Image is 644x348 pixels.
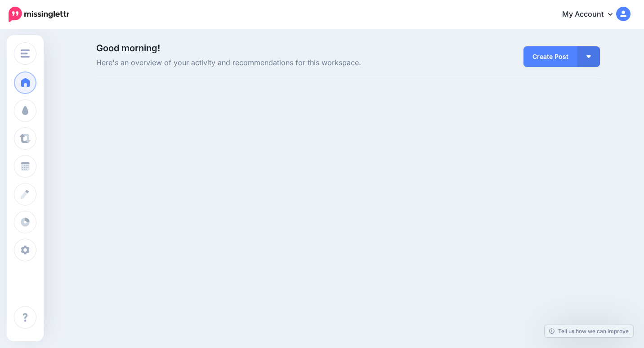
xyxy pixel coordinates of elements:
a: My Account [553,4,631,26]
img: menu.png [21,49,30,58]
img: Missinglettr [9,7,69,22]
span: Here's an overview of your activity and recommendations for this workspace. [96,57,428,69]
img: arrow-down-white.png [586,55,591,58]
a: Tell us how we can improve [545,325,633,337]
span: Good morning! [96,43,160,54]
a: Create Post [523,46,577,67]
